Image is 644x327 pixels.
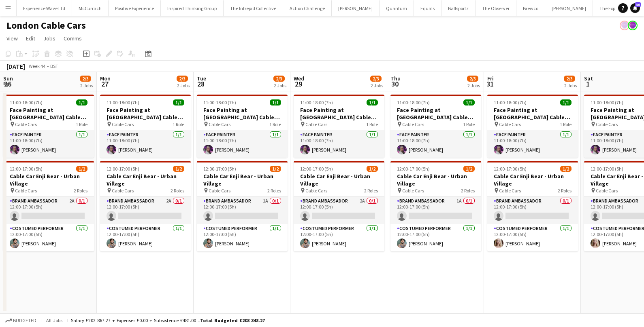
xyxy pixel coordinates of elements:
span: 1 Role [269,121,281,127]
h3: Cable Car Enji Bear - Urban Village [197,173,288,187]
span: 1/2 [76,166,87,172]
app-job-card: 11:00-18:00 (7h)1/1Face Painting at [GEOGRAPHIC_DATA] Cable Cars Cable Cars1 RoleFace Painter1/11... [197,95,288,158]
span: 1 Role [463,121,475,127]
span: Cable Cars [15,188,37,194]
span: 2/3 [370,76,382,82]
button: Equals [414,0,441,16]
app-card-role: Face Painter1/111:00-18:00 (7h)[PERSON_NAME] [487,130,578,158]
span: 2 Roles [74,188,87,194]
span: Tue [197,75,206,82]
span: 29 [292,79,304,89]
app-card-role: Costumed Performer1/112:00-17:00 (5h)[PERSON_NAME] [197,224,288,251]
span: Jobs [43,35,55,42]
button: [PERSON_NAME] [545,0,593,16]
div: 2 Jobs [274,82,286,89]
h3: Face Painting at [GEOGRAPHIC_DATA] Cable Cars [197,106,288,121]
span: 1/2 [270,166,281,172]
span: 1/1 [173,99,184,105]
span: Thu [390,75,401,82]
span: All jobs [45,317,64,323]
app-card-role: Brand Ambassador0/112:00-17:00 (5h) [487,196,578,224]
span: Edit [26,35,35,42]
h3: Cable Car Enji Bear - Urban Village [3,173,94,187]
app-user-avatar: Sophie Barnes [628,21,638,30]
h3: Cable Car Enji Bear - Urban Village [100,173,191,187]
span: 1/2 [463,166,475,172]
div: 11:00-18:00 (7h)1/1Face Painting at [GEOGRAPHIC_DATA] Cable Cars Cable Cars1 RoleFace Painter1/11... [100,95,191,158]
button: Positive Experience [109,0,161,16]
span: 11:00-18:00 (7h) [494,99,527,105]
span: 2 Roles [558,188,571,194]
app-card-role: Face Painter1/111:00-18:00 (7h)[PERSON_NAME] [3,130,94,158]
span: 12:00-17:00 (5h) [107,166,139,172]
span: 30 [389,79,401,89]
h3: Face Painting at [GEOGRAPHIC_DATA] Cable Cars [390,106,481,121]
span: 1/2 [367,166,378,172]
div: 11:00-18:00 (7h)1/1Face Painting at [GEOGRAPHIC_DATA] Cable Cars Cable Cars1 RoleFace Painter1/11... [487,95,578,158]
span: 2/3 [177,76,188,82]
span: 12:00-17:00 (5h) [203,166,236,172]
app-job-card: 12:00-17:00 (5h)1/2Cable Car Enji Bear - Urban Village Cable Cars2 RolesBrand Ambassador0/112:00-... [487,161,578,251]
span: 11:00-18:00 (7h) [591,99,623,105]
span: Cable Cars [209,188,230,194]
app-card-role: Face Painter1/111:00-18:00 (7h)[PERSON_NAME] [197,130,288,158]
a: Comms [60,33,85,44]
span: 11:00-18:00 (7h) [300,99,333,105]
button: Budgeted [4,316,38,325]
div: 12:00-17:00 (5h)1/2Cable Car Enji Bear - Urban Village Cable Cars2 RolesBrand Ambassador1A0/112:0... [197,161,288,251]
app-job-card: 11:00-18:00 (7h)1/1Face Painting at [GEOGRAPHIC_DATA] Cable Cars Cable Cars1 RoleFace Painter1/11... [294,95,384,158]
button: Brewco [516,0,545,16]
div: BST [50,63,58,69]
span: Cable Cars [305,121,327,127]
app-card-role: Face Painter1/111:00-18:00 (7h)[PERSON_NAME] [100,130,191,158]
span: Wed [294,75,304,82]
app-card-role: Costumed Performer1/112:00-17:00 (5h)[PERSON_NAME] [390,224,481,251]
app-card-role: Face Painter1/111:00-18:00 (7h)[PERSON_NAME] [294,130,384,158]
span: 1/2 [173,166,184,172]
span: 12:00-17:00 (5h) [397,166,430,172]
app-card-role: Brand Ambassador2A0/112:00-17:00 (5h) [100,196,191,224]
span: 1/1 [367,99,378,105]
span: Cable Cars [402,121,424,127]
span: 11:00-18:00 (7h) [397,99,430,105]
button: The Intrepid Collective [224,0,283,16]
app-job-card: 11:00-18:00 (7h)1/1Face Painting at [GEOGRAPHIC_DATA] Cable Cars Cable Cars1 RoleFace Painter1/11... [390,95,481,158]
span: 31 [486,79,494,89]
span: Cable Cars [596,121,618,127]
div: 2 Jobs [467,82,480,89]
span: Total Budgeted £203 348.27 [200,317,265,323]
span: 26 [2,79,13,89]
span: 1/1 [76,99,87,105]
span: 1/1 [270,99,281,105]
span: Cable Cars [305,188,327,194]
div: 12:00-17:00 (5h)1/2Cable Car Enji Bear - Urban Village Cable Cars2 RolesBrand Ambassador2A0/112:0... [100,161,191,251]
span: Cable Cars [402,188,424,194]
span: 1 Role [76,121,87,127]
span: 1 Role [366,121,378,127]
app-job-card: 12:00-17:00 (5h)1/2Cable Car Enji Bear - Urban Village Cable Cars2 RolesBrand Ambassador2A0/112:0... [294,161,384,251]
div: 2 Jobs [80,82,93,89]
span: 36 [635,2,641,7]
button: McCurrach [72,0,109,16]
button: The Observer [476,0,516,16]
span: 2/3 [564,76,575,82]
span: 27 [99,79,111,89]
span: 1/2 [560,166,571,172]
h3: Cable Car Enji Bear - Urban Village [390,173,481,187]
button: Action Challenge [283,0,332,16]
h1: London Cable Cars [6,19,86,32]
app-job-card: 12:00-17:00 (5h)1/2Cable Car Enji Bear - Urban Village Cable Cars2 RolesBrand Ambassador1A0/112:0... [390,161,481,251]
a: Edit [23,33,38,44]
app-card-role: Brand Ambassador2A0/112:00-17:00 (5h) [294,196,384,224]
div: 2 Jobs [564,82,577,89]
app-job-card: 12:00-17:00 (5h)1/2Cable Car Enji Bear - Urban Village Cable Cars2 RolesBrand Ambassador2A0/112:0... [3,161,94,251]
span: Cable Cars [112,121,134,127]
app-card-role: Brand Ambassador1A0/112:00-17:00 (5h) [197,196,288,224]
app-job-card: 11:00-18:00 (7h)1/1Face Painting at [GEOGRAPHIC_DATA] Cable Cars Cable Cars1 RoleFace Painter1/11... [3,95,94,158]
span: Cable Cars [15,121,37,127]
div: Salary £202 867.27 + Expenses £0.00 + Subsistence £481.00 = [71,317,265,323]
